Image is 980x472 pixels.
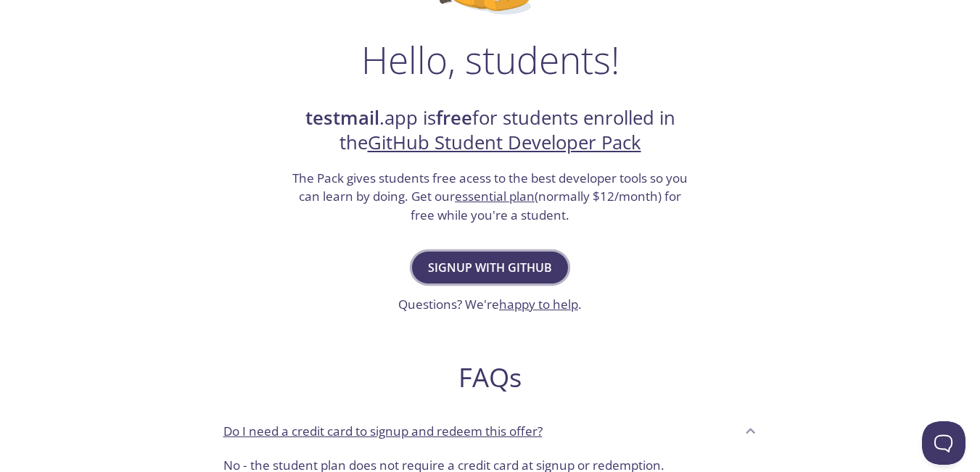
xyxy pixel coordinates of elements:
h3: The Pack gives students free acess to the best developer tools so you can learn by doing. Get our... [291,169,690,225]
div: Do I need a credit card to signup and redeem this offer? [212,411,769,450]
strong: testmail [305,105,379,131]
h2: FAQs [212,361,769,394]
h3: Questions? We're . [398,295,582,314]
span: Signup with GitHub [428,257,552,278]
p: Do I need a credit card to signup and redeem this offer? [223,422,543,441]
a: essential plan [455,188,535,204]
a: GitHub Student Developer Pack [368,130,641,155]
button: Signup with GitHub [412,252,568,283]
h1: Hello, students! [361,38,619,81]
a: happy to help [499,296,578,312]
h2: .app is for students enrolled in the [291,106,690,156]
strong: free [436,105,472,131]
iframe: Help Scout Beacon - Open [922,421,965,465]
